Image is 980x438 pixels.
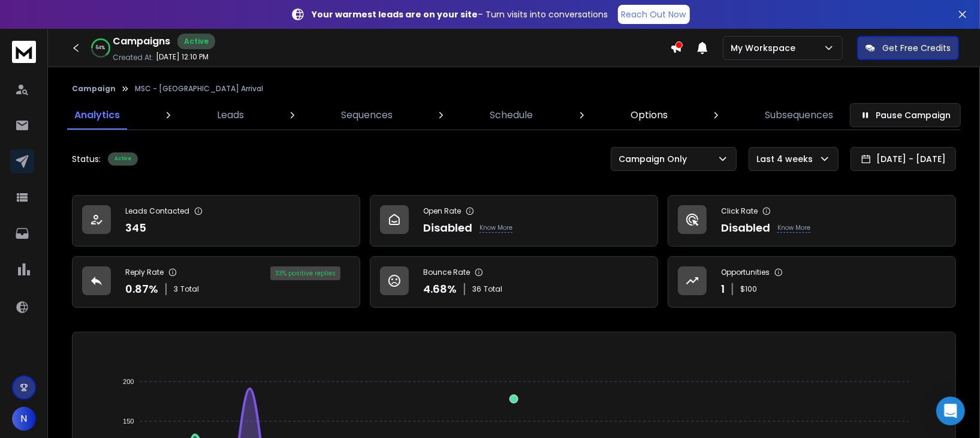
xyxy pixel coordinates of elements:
p: Leads [217,108,244,122]
button: Campaign [72,84,116,94]
a: Sequences [334,101,400,130]
button: [DATE] - [DATE] [851,147,956,171]
a: Open RateDisabledKnow More [370,195,658,247]
p: 64 % [97,44,105,52]
p: Open Rate [423,206,461,216]
a: Options [623,101,675,130]
div: Active [177,34,215,49]
p: Analytics [74,108,120,122]
a: Leads [210,101,251,130]
div: Active [108,152,138,166]
p: Opportunities [721,268,770,277]
p: Campaign Only [619,153,692,165]
p: 0.87 % [125,281,158,298]
p: Reply Rate [125,268,164,277]
p: [DATE] 12:10 PM [156,52,209,62]
p: 345 [125,220,146,236]
span: 36 [472,284,481,294]
p: Know More [480,223,512,233]
span: Total [484,284,502,294]
a: Leads Contacted345 [72,195,360,247]
p: Options [631,108,668,122]
p: Sequences [341,108,393,122]
p: $ 100 [740,284,757,294]
p: Know More [777,223,810,233]
a: Analytics [67,101,127,130]
div: 33 % positive replies [270,266,340,280]
p: Leads Contacted [125,206,189,216]
button: Pause Campaign [850,103,961,127]
a: Reach Out Now [618,5,690,24]
a: Bounce Rate4.68%36Total [370,256,658,308]
p: Created At: [113,53,153,62]
h1: Campaigns [113,34,170,49]
a: Reply Rate0.87%3Total33% positive replies [72,256,360,308]
p: My Workspace [731,42,800,54]
span: Total [180,284,199,294]
p: Reach Out Now [622,8,686,20]
p: Schedule [490,108,533,122]
p: Bounce Rate [423,268,470,277]
p: 4.68 % [423,281,457,298]
p: 1 [721,281,725,298]
p: MSC - [GEOGRAPHIC_DATA] Arrival [135,84,263,94]
a: Opportunities1$100 [668,256,956,308]
button: Get Free Credits [857,36,959,60]
p: Status: [72,153,101,165]
tspan: 200 [123,378,134,385]
button: N [12,407,36,431]
span: 3 [174,284,178,294]
strong: Your warmest leads are on your site [312,8,478,20]
p: – Turn visits into conversations [312,8,608,20]
tspan: 150 [123,418,134,425]
div: Open Intercom Messenger [936,397,965,425]
p: Subsequences [765,108,833,122]
img: logo [12,41,36,63]
a: Schedule [483,101,541,130]
p: Last 4 weeks [756,153,818,165]
p: Disabled [721,220,770,236]
p: Get Free Credits [882,42,951,54]
p: Disabled [423,220,472,236]
p: Click Rate [721,206,758,216]
a: Click RateDisabledKnow More [668,195,956,247]
a: Subsequences [758,101,840,130]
